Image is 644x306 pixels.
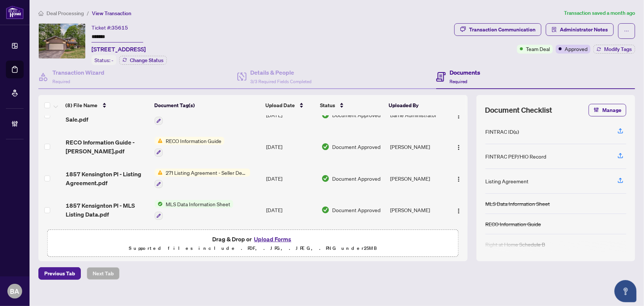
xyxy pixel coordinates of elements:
th: Upload Date [262,95,317,116]
button: Open asap [614,280,637,302]
span: 1857 Kensington Pl - Listing Agreement.pdf [66,170,149,187]
img: Logo [456,176,462,182]
span: home [38,11,44,16]
h4: Details & People [250,68,311,77]
img: Logo [456,208,462,214]
img: Document Status [321,206,330,214]
span: Approved [565,45,588,53]
th: Uploaded By [386,95,446,116]
button: Upload Forms [252,234,293,244]
td: [PERSON_NAME] [387,131,448,163]
button: Status IconRECO Information Guide [155,137,224,157]
span: Document Approved [333,174,381,183]
th: Status [317,95,386,116]
img: IMG-S12157538_1.jpg [39,24,85,58]
button: Next Tab [87,267,120,280]
button: Manage [589,104,626,116]
article: Transaction saved a month ago [564,9,635,17]
span: Manage [602,104,621,116]
span: Status [320,101,335,109]
div: MLS Data Information Sheet [485,200,550,208]
td: [DATE] [263,131,318,163]
span: Required [52,79,70,84]
button: Logo [453,173,465,184]
button: Modify Tags [593,45,635,54]
button: Status Icon271 Listing Agreement - Seller Designated Representation Agreement Authority to Offer ... [155,169,250,188]
div: FINTRAC ID(s) [485,127,519,136]
span: MLS Data Information Sheet [163,200,233,208]
span: Required [450,79,467,84]
span: solution [552,27,557,32]
span: [STREET_ADDRESS] [92,45,146,54]
img: Status Icon [155,169,163,177]
td: [DATE] [263,163,318,194]
div: Ticket #: [92,23,128,32]
span: Drag & Drop or [212,234,293,244]
span: 3/3 Required Fields Completed [250,79,311,84]
button: Logo [453,204,465,216]
span: Change Status [130,58,163,63]
button: Status IconMLS Data Information Sheet [155,200,233,220]
button: Logo [453,141,465,153]
span: Upload Date [265,101,295,109]
button: Administrator Notes [546,23,614,36]
span: Administrator Notes [560,24,608,35]
img: Status Icon [155,137,163,145]
span: Drag & Drop orUpload FormsSupported files include .PDF, .JPG, .JPEG, .PNG under25MB [48,230,458,257]
img: Logo [456,144,462,150]
div: FINTRAC PEP/HIO Record [485,152,546,160]
span: 271 Listing Agreement - Seller Designated Representation Agreement Authority to Offer for Sale [163,169,250,177]
span: (8) File Name [66,101,98,109]
span: - [111,57,113,64]
img: Document Status [321,143,330,151]
div: RECO Information Guide [485,220,541,228]
span: ellipsis [624,28,629,34]
td: [PERSON_NAME] [387,163,448,194]
span: Document Approved [333,206,381,214]
img: Document Status [321,174,330,183]
th: (8) File Name [63,95,152,116]
img: Status Icon [155,200,163,208]
button: Previous Tab [38,267,81,280]
img: logo [6,6,24,19]
span: BA [10,286,20,296]
td: [DATE] [263,194,318,226]
span: RECO Information Guide [163,137,224,145]
th: Document Tag(s) [151,95,262,116]
div: Right at Home Schedule B [485,240,545,248]
span: Document Checklist [485,105,552,115]
div: Listing Agreement [485,177,528,185]
h4: Documents [450,68,480,77]
span: Team Deal [526,45,550,53]
span: View Transaction [92,10,131,17]
span: Deal Processing [47,10,84,17]
li: / [87,9,89,17]
button: Transaction Communication [454,23,541,36]
h4: Transaction Wizard [52,68,104,77]
span: Previous Tab [44,268,75,279]
td: [PERSON_NAME] [387,194,448,226]
div: Status: [92,55,116,65]
p: Supported files include .PDF, .JPG, .JPEG, .PNG under 25 MB [52,244,454,253]
span: RECO Information Guide - [PERSON_NAME].pdf [66,138,149,156]
span: Modify Tags [604,47,632,52]
span: 1857 Kensignton Pl - MLS Listing Data.pdf [66,201,149,219]
span: 35615 [111,24,128,31]
div: Transaction Communication [469,24,535,35]
img: Logo [456,113,462,119]
span: Document Approved [333,143,381,151]
button: Change Status [119,56,167,65]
